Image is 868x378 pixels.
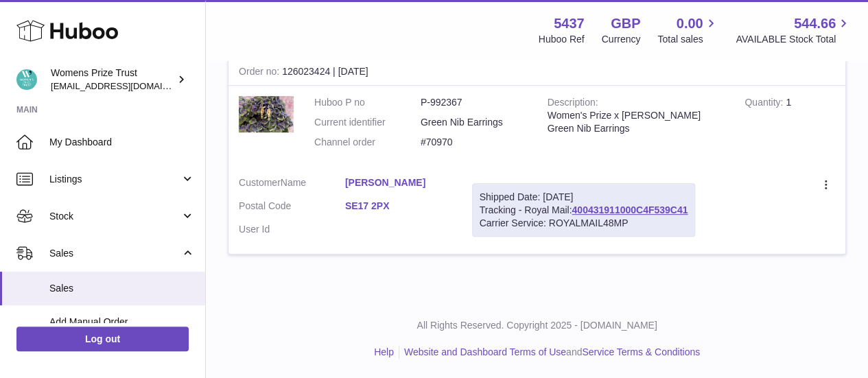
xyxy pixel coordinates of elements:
[611,14,640,33] strong: GBP
[16,327,189,351] a: Log out
[239,176,345,193] dt: Name
[49,316,195,329] span: Add Manual Order
[657,33,718,46] span: Total sales
[239,223,345,236] dt: User Id
[657,14,718,46] a: 0.00 Total sales
[345,176,451,189] a: [PERSON_NAME]
[239,200,345,216] dt: Postal Code
[602,33,641,46] div: Currency
[239,96,294,132] img: 1718621013.jpg
[49,173,180,186] span: Listings
[16,69,37,90] img: info@womensprizeforfiction.co.uk
[548,97,598,111] strong: Description
[794,14,836,33] span: 544.66
[49,282,195,295] span: Sales
[314,96,421,109] dt: Huboo P no
[736,14,852,46] a: 544.66 AVAILABLE Stock Total
[49,247,180,260] span: Sales
[314,136,421,149] dt: Channel order
[480,191,688,204] div: Shipped Date: [DATE]
[399,346,700,359] li: and
[239,177,281,188] span: Customer
[49,136,195,149] span: My Dashboard
[421,96,527,109] dd: P-992367
[374,346,394,357] a: Help
[314,116,421,129] dt: Current identifier
[472,183,696,237] div: Tracking - Royal Mail:
[572,204,688,215] a: 400431911000C4F539C41
[554,14,585,33] strong: 5437
[228,58,845,86] div: 126023424 | [DATE]
[421,136,527,149] dd: #70970
[734,86,845,166] td: 1
[404,346,566,357] a: Website and Dashboard Terms of Use
[480,217,688,230] div: Carrier Service: ROYALMAIL48MP
[744,97,786,111] strong: Quantity
[49,210,180,223] span: Stock
[51,67,174,93] div: Womens Prize Trust
[51,80,202,91] span: [EMAIL_ADDRESS][DOMAIN_NAME]
[736,33,852,46] span: AVAILABLE Stock Total
[421,116,527,129] dd: Green Nib Earrings
[539,33,585,46] div: Huboo Ref
[345,200,451,213] a: SE17 2PX
[548,109,725,135] div: Women's Prize x [PERSON_NAME] Green Nib Earrings
[677,14,703,33] span: 0.00
[239,66,282,80] strong: Order no
[582,346,700,357] a: Service Terms & Conditions
[217,319,857,332] p: All Rights Reserved. Copyright 2025 - [DOMAIN_NAME]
